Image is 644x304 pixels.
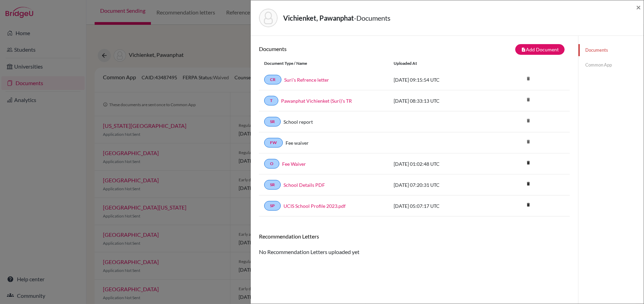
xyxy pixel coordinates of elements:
[282,160,306,168] a: Fee Waiver
[264,180,281,190] a: SR
[388,202,492,210] div: [DATE] 05:07:17 UTC
[578,44,644,56] a: Documents
[523,94,534,105] i: delete
[578,59,644,71] a: Common App
[264,159,279,169] a: O
[521,47,526,52] i: note_add
[264,201,281,211] a: SP
[523,73,534,84] i: delete
[388,160,492,168] div: [DATE] 01:02:48 UTC
[264,117,281,126] a: SR
[259,233,570,256] div: No Recommendation Letters uploaded yet
[388,60,492,67] div: Uploaded at
[515,44,565,55] button: note_addAdd Document
[523,158,534,168] i: delete
[259,60,388,67] div: Document Type / Name
[283,118,313,125] a: School report
[523,200,534,210] i: delete
[523,115,534,126] i: delete
[523,159,534,168] a: delete
[388,76,492,83] div: [DATE] 09:15:54 UTC
[354,14,391,22] span: - Documents
[281,97,352,104] a: Pawanphat Vichienket (Suri)'s TR
[388,97,492,104] div: [DATE] 08:33:13 UTC
[523,136,534,147] i: delete
[259,45,414,52] h6: Documents
[286,139,309,146] a: Fee waiver
[523,180,534,189] a: delete
[264,75,281,84] a: CR
[523,179,534,189] i: delete
[259,233,570,240] h6: Recommendation Letters
[283,14,354,22] strong: Vichienket, Pawanphat
[283,202,346,210] a: UCIS School Profile 2023.pdf
[636,2,641,12] span: ×
[283,181,325,189] a: School Details PDF
[264,138,283,148] a: FW
[388,181,492,189] div: [DATE] 07:20:31 UTC
[636,3,641,11] button: Close
[264,96,278,105] a: T
[523,201,534,210] a: delete
[284,76,329,83] a: Suri's Refrence letter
